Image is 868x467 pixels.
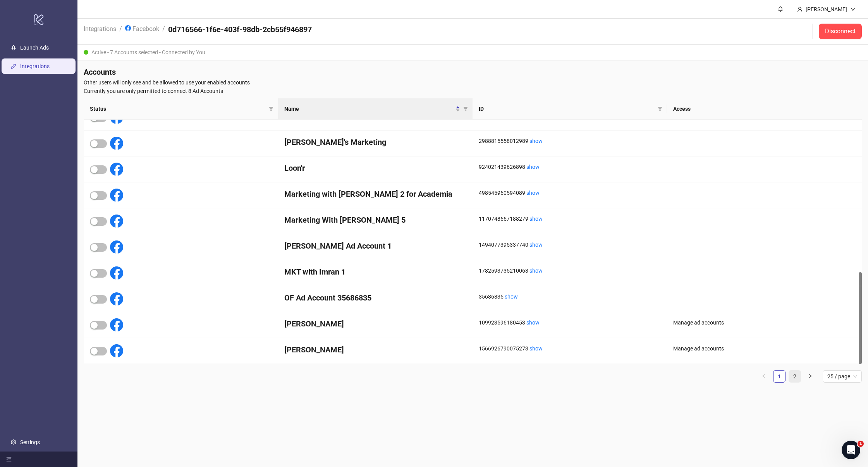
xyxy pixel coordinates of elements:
[479,189,661,197] div: 498545960594089
[673,344,856,353] div: Manage ad accounts
[819,24,862,39] button: Disconnect
[84,87,862,95] span: Currently you are only permitted to connect 8 Ad Accounts
[267,103,275,115] span: filter
[284,292,466,303] h4: OF Ad Account 35686835
[827,371,857,382] span: 25 / page
[529,138,543,144] a: show
[284,189,466,199] h4: Marketing with [PERSON_NAME] 2 for Academia
[773,370,785,383] li: 1
[284,318,466,329] h4: [PERSON_NAME]
[269,106,273,111] span: filter
[823,370,862,383] div: Page Size
[842,441,860,459] iframe: Intercom live chat
[479,318,661,327] div: 109923596180453
[84,78,862,87] span: Other users will only see and be allowed to use your enabled accounts
[850,7,856,12] span: down
[761,374,766,378] span: left
[479,266,661,275] div: 1782593735210063
[479,292,661,301] div: 35686835
[858,441,864,447] span: 1
[773,371,785,382] a: 1
[673,318,856,327] div: Manage ad accounts
[479,240,661,249] div: 1494077395337740
[6,457,12,462] span: menu-fold
[77,45,868,60] div: Active - 7 Accounts selected - Connected by You
[778,6,783,12] span: bell
[789,371,801,382] a: 2
[463,106,468,111] span: filter
[797,7,803,12] span: user
[124,24,161,33] a: Facebook
[284,215,466,225] h4: Marketing With [PERSON_NAME] 5
[529,345,543,352] a: show
[825,28,856,35] span: Disconnect
[804,370,816,383] li: Next Page
[789,370,801,383] li: 2
[803,5,850,14] div: [PERSON_NAME]
[20,439,40,445] a: Settings
[758,370,770,383] li: Previous Page
[526,190,540,196] a: show
[84,67,862,77] h4: Accounts
[526,319,540,326] a: show
[658,106,662,111] span: filter
[758,370,770,383] button: left
[479,137,661,145] div: 2988815558012989
[119,24,122,39] li: /
[284,266,466,277] h4: MKT with Imran 1
[20,45,49,51] a: Launch Ads
[278,98,473,120] th: Name
[804,370,816,383] button: right
[168,24,312,35] h4: 0d716566-1f6e-403f-98db-2cb55f946897
[479,344,661,353] div: 1566926790075273
[462,103,469,115] span: filter
[529,268,543,274] a: show
[656,103,664,115] span: filter
[808,374,813,378] span: right
[20,63,50,69] a: Integrations
[526,164,540,170] a: show
[505,294,518,300] a: show
[82,24,118,33] a: Integrations
[479,163,661,171] div: 924021439626898
[284,240,466,251] h4: [PERSON_NAME] Ad Account 1
[284,344,466,355] h4: [PERSON_NAME]
[479,105,655,113] span: ID
[90,105,266,113] span: Status
[479,215,661,223] div: 1170748667188279
[529,242,543,248] a: show
[284,105,454,113] span: Name
[284,163,466,173] h4: Loon'r
[284,137,466,148] h4: [PERSON_NAME]'s Marketing
[529,216,543,222] a: show
[162,24,165,39] li: /
[667,98,862,120] th: Access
